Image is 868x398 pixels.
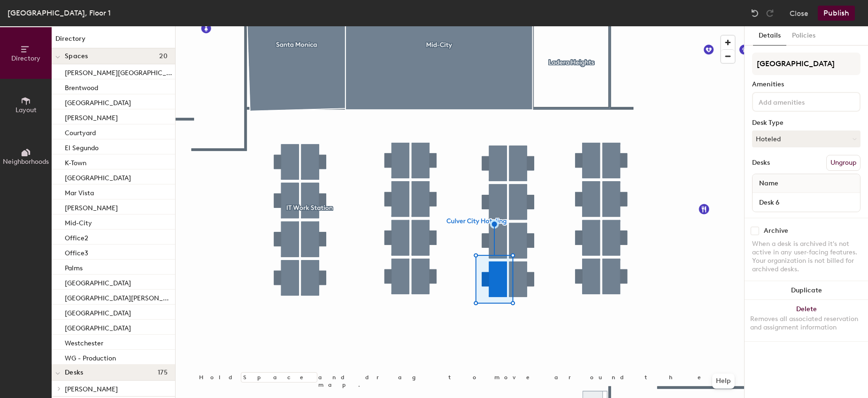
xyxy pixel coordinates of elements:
div: Amenities [752,81,860,88]
span: [PERSON_NAME] [65,385,118,393]
p: Courtyard [65,126,96,137]
img: Undo [750,8,760,18]
p: K-Town [65,156,86,167]
p: [PERSON_NAME][GEOGRAPHIC_DATA] [65,66,173,77]
button: Help [712,374,735,389]
div: Archive [764,227,788,235]
span: 175 [158,369,168,376]
p: Office2 [65,231,88,242]
h1: Directory [52,34,175,48]
div: Desk Type [752,119,860,127]
span: Layout [15,106,37,114]
img: Redo [765,8,775,18]
p: [GEOGRAPHIC_DATA] [65,306,131,317]
input: Add amenities [757,96,841,107]
span: Desks [65,369,83,376]
p: Westchester [65,337,103,347]
span: Spaces [65,53,88,60]
p: Brentwood [65,81,98,92]
button: Close [790,6,808,21]
p: El Segundo [65,141,99,152]
p: [GEOGRAPHIC_DATA] [65,171,131,182]
div: [GEOGRAPHIC_DATA], Floor 1 [8,7,111,19]
div: Removes all associated reservation and assignment information [750,315,862,332]
span: Neighborhoods [3,158,49,166]
button: Ungroup [826,155,860,171]
p: [GEOGRAPHIC_DATA] [65,276,131,287]
button: Details [753,26,786,46]
div: Desks [752,159,770,167]
button: DeleteRemoves all associated reservation and assignment information [745,300,868,341]
p: [GEOGRAPHIC_DATA] [65,96,131,107]
button: Hoteled [752,130,860,147]
p: Mar Vista [65,186,94,197]
span: Directory [11,54,40,62]
input: Unnamed desk [754,196,858,209]
button: Publish [818,6,855,21]
p: WG - Production [65,352,116,362]
p: [GEOGRAPHIC_DATA][PERSON_NAME] [65,291,173,302]
p: Mid-City [65,216,92,227]
p: [GEOGRAPHIC_DATA] [65,321,131,332]
button: Policies [786,26,821,46]
span: Name [754,175,783,192]
p: Palms [65,261,83,272]
button: Duplicate [745,281,868,300]
p: [PERSON_NAME] [65,111,118,122]
p: Office3 [65,246,88,257]
p: [PERSON_NAME] [65,201,118,212]
div: When a desk is archived it's not active in any user-facing features. Your organization is not bil... [752,240,860,274]
span: 20 [159,53,168,60]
